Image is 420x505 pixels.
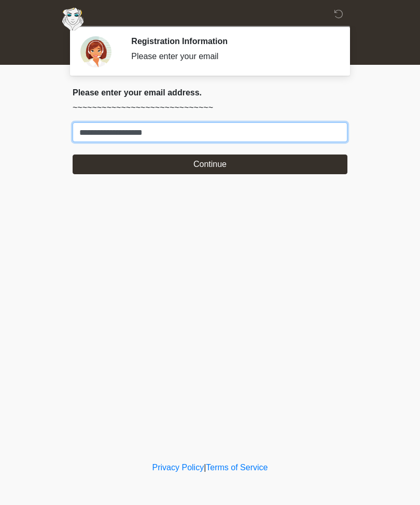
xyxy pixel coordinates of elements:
[131,50,332,63] div: Please enter your email
[204,463,206,472] a: |
[73,88,347,97] h2: Please enter your email address.
[62,8,83,31] img: Aesthetically Yours Wellness Spa Logo
[73,102,347,114] p: ~~~~~~~~~~~~~~~~~~~~~~~~~~~~~
[73,155,347,174] button: Continue
[152,463,204,472] a: Privacy Policy
[131,36,332,46] h2: Registration Information
[80,36,111,67] img: Agent Avatar
[206,463,268,472] a: Terms of Service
